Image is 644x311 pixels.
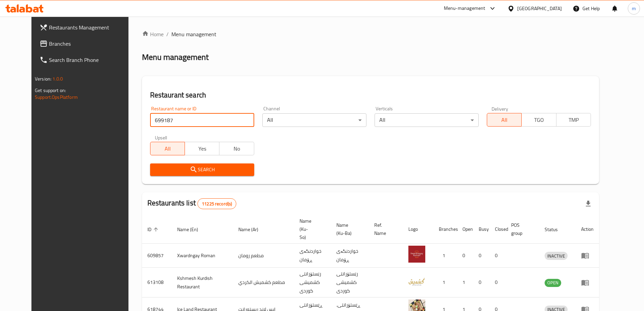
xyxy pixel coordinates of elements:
[300,217,323,241] span: Name (Ku-So)
[34,36,139,52] a: Branches
[444,4,485,13] div: Menu-management
[490,215,506,244] th: Closed
[581,251,594,260] div: Menu
[521,113,556,127] button: TGO
[185,142,219,155] button: Yes
[581,279,594,287] div: Menu
[34,19,139,36] a: Restaurants Management
[294,244,331,268] td: خواردنگەی ڕۆمان
[49,23,134,31] span: Restaurants Management
[473,215,490,244] th: Busy
[487,113,522,127] button: All
[172,268,233,297] td: Kshmesh Kurdish Restaurant
[331,244,369,268] td: خواردنگەی ڕۆمان
[238,225,267,234] span: Name (Ar)
[150,90,591,100] h2: Restaurant search
[408,246,425,263] img: Xwardngay Roman
[142,52,209,63] h2: Menu management
[34,52,139,68] a: Search Branch Phone
[524,115,553,125] span: TGO
[545,225,567,234] span: Status
[490,268,506,297] td: 0
[433,268,457,297] td: 1
[374,221,395,237] span: Ref. Name
[433,244,457,268] td: 1
[142,30,599,38] nav: breadcrumb
[632,5,636,12] span: m
[35,74,51,83] span: Version:
[49,40,134,48] span: Branches
[559,115,588,125] span: TMP
[294,268,331,297] td: رێستۆرانتی کشمیشى كوردى
[219,142,254,155] button: No
[188,144,217,154] span: Yes
[142,30,164,38] a: Home
[233,244,294,268] td: مطعم رومان
[172,244,233,268] td: Xwardngay Roman
[492,106,508,111] label: Delivery
[473,268,490,297] td: 0
[457,244,473,268] td: 0
[35,86,66,95] span: Get support on:
[52,74,63,83] span: 1.0.0
[576,215,599,244] th: Action
[156,165,249,174] span: Search
[556,113,591,127] button: TMP
[150,113,254,127] input: Search for restaurant name or ID..
[171,30,216,38] span: Menu management
[150,142,185,155] button: All
[490,244,506,268] td: 0
[336,221,361,237] span: Name (Ku-Ba)
[150,163,254,176] button: Search
[147,225,160,234] span: ID
[166,30,169,38] li: /
[35,93,78,102] a: Support.OpsPlatform
[457,215,473,244] th: Open
[580,196,596,212] div: Export file
[49,56,134,64] span: Search Branch Phone
[222,144,251,154] span: No
[262,113,366,127] div: All
[433,215,457,244] th: Branches
[473,244,490,268] td: 0
[545,279,561,287] div: OPEN
[545,252,568,260] span: INACTIVE
[147,198,237,209] h2: Restaurants list
[142,244,172,268] td: 609857
[197,198,236,209] div: Total records count
[142,268,172,297] td: 613108
[408,273,425,290] img: Kshmesh Kurdish Restaurant
[517,5,562,12] div: [GEOGRAPHIC_DATA]
[198,201,236,207] span: 11225 record(s)
[375,113,479,127] div: All
[511,221,531,237] span: POS group
[177,225,207,234] span: Name (En)
[545,252,568,260] div: INACTIVE
[457,268,473,297] td: 1
[331,268,369,297] td: رێستۆرانتی کشمیشى كوردى
[155,135,167,140] label: Upsell
[490,115,519,125] span: All
[233,268,294,297] td: مطعم كشميش الكردي
[153,144,182,154] span: All
[545,279,561,287] span: OPEN
[403,215,433,244] th: Logo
